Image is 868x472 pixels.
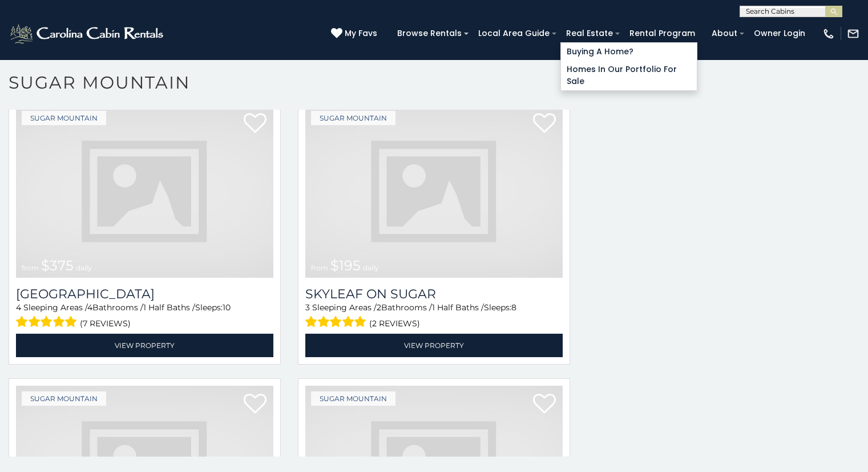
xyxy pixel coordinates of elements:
[16,105,273,278] a: from $375 daily
[561,61,697,90] a: Homes in Our Portfolio For Sale
[432,302,484,313] span: 1 Half Baths /
[311,111,395,125] a: Sugar Mountain
[16,302,273,331] div: Sleeping Areas / Bathrooms / Sleeps:
[16,302,21,313] span: 4
[511,302,516,313] span: 8
[330,257,361,274] span: $195
[560,25,619,42] a: Real Estate
[363,263,379,272] span: daily
[223,302,231,313] span: 10
[345,27,377,39] span: My Favs
[305,302,310,313] span: 3
[706,25,743,42] a: About
[305,286,563,302] a: Skyleaf on Sugar
[305,334,563,357] a: View Property
[305,105,563,278] a: from $195 daily
[624,25,701,42] a: Rental Program
[311,263,328,272] span: from
[16,334,273,357] a: View Property
[561,43,697,61] a: Buying A Home?
[41,257,74,274] span: $375
[305,105,563,278] img: dummy-image.jpg
[533,112,556,136] a: Add to favorites
[473,25,555,42] a: Local Area Guide
[748,25,811,42] a: Owner Login
[331,27,380,40] a: My Favs
[143,302,195,313] span: 1 Half Baths /
[377,302,381,313] span: 2
[305,302,563,331] div: Sleeping Areas / Bathrooms / Sleeps:
[22,263,39,272] span: from
[847,27,859,40] img: mail-regular-white.png
[16,105,273,278] img: dummy-image.jpg
[87,302,92,313] span: 4
[22,391,106,406] a: Sugar Mountain
[22,111,106,125] a: Sugar Mountain
[822,27,835,40] img: phone-regular-white.png
[16,286,273,302] a: [GEOGRAPHIC_DATA]
[9,22,167,45] img: White-1-2.png
[391,25,467,42] a: Browse Rentals
[16,286,273,302] h3: Little Sugar Haven
[311,391,395,406] a: Sugar Mountain
[76,263,92,272] span: daily
[80,316,131,331] span: (7 reviews)
[369,316,420,331] span: (2 reviews)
